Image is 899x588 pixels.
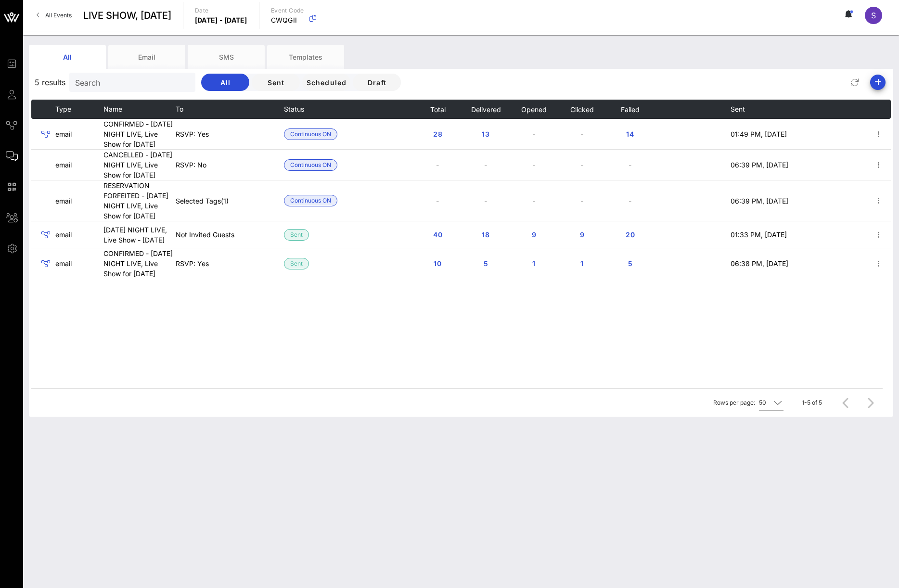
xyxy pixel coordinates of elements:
[430,230,445,239] span: 40
[103,150,176,180] td: CANCELLED - [DATE] NIGHT LIVE, Live Show for [DATE]
[284,100,337,119] th: Status
[759,395,783,410] div: 50Rows per page:
[176,221,284,248] td: Not Invited Guests
[865,7,882,24] div: S
[353,74,401,91] button: Draft
[574,230,590,239] span: 9
[526,230,541,239] span: 9
[290,258,303,269] span: Sent
[422,255,453,272] button: 10
[209,78,242,87] span: All
[731,130,787,138] span: 01:49 PM, [DATE]
[422,126,453,143] button: 28
[570,105,594,114] span: Clicked
[731,197,788,205] span: 06:39 PM, [DATE]
[731,100,791,119] th: Sent
[462,100,510,119] th: Delivered
[176,180,284,221] td: Selected Tags (1)
[759,398,766,407] div: 50
[360,78,393,87] span: Draft
[55,119,103,150] td: email
[731,259,788,268] span: 06:38 PM, [DATE]
[430,259,445,268] span: 10
[55,248,103,279] td: email
[430,130,445,138] span: 28
[103,105,122,113] span: Name
[518,255,549,272] button: 1
[566,255,597,272] button: 1
[430,105,446,114] span: Total
[176,119,284,150] td: RSVP: Yes
[622,130,638,138] span: 14
[574,259,590,268] span: 1
[290,129,331,140] span: Continuous ON
[55,221,103,248] td: email
[566,226,597,243] button: 9
[103,221,176,248] td: [DATE] NIGHT LIVE, Live Show - [DATE]
[713,389,783,417] div: Rows per page:
[35,77,65,88] span: 5 results
[267,45,344,69] div: Templates
[176,248,284,279] td: RSVP: Yes
[306,78,347,87] span: Scheduled
[55,100,103,119] th: Type
[470,126,501,143] button: 13
[470,255,501,272] button: 5
[615,255,645,272] button: 5
[518,226,549,243] button: 9
[422,226,453,243] button: 40
[558,100,606,119] th: Clicked
[731,161,788,169] span: 06:39 PM, [DATE]
[108,45,185,69] div: Email
[176,150,284,180] td: RSVP: No
[615,126,645,143] button: 14
[521,105,547,114] span: Opened
[430,100,446,119] button: Total
[103,100,176,119] th: Name
[176,100,284,119] th: To
[521,100,547,119] button: Opened
[31,8,77,23] a: All Events
[622,230,638,239] span: 20
[470,226,501,243] button: 18
[290,195,331,206] span: Continuous ON
[802,398,822,407] div: 1-5 of 5
[195,6,247,15] p: Date
[201,74,249,91] button: All
[176,105,183,113] span: To
[259,78,292,87] span: Sent
[103,119,176,150] td: CONFIRMED - [DATE] NIGHT LIVE, Live Show for [DATE]
[195,15,247,25] p: [DATE] - [DATE]
[526,259,541,268] span: 1
[478,230,493,239] span: 18
[471,105,501,114] span: Delivered
[622,259,638,268] span: 5
[103,180,176,221] td: RESERVATION FORFEITED - [DATE] NIGHT LIVE, Live Show for [DATE]
[55,150,103,180] td: email
[620,105,640,114] span: Failed
[271,6,304,15] p: Event Code
[478,259,493,268] span: 5
[413,100,462,119] th: Total
[471,100,501,119] button: Delivered
[731,230,787,239] span: 01:33 PM, [DATE]
[45,12,72,19] span: All Events
[620,100,640,119] button: Failed
[615,226,645,243] button: 20
[871,11,876,20] span: S
[290,230,303,240] span: Sent
[55,105,71,113] span: Type
[188,45,265,69] div: SMS
[510,100,558,119] th: Opened
[284,105,304,113] span: Status
[606,100,654,119] th: Failed
[478,130,493,138] span: 13
[55,180,103,221] td: email
[271,15,304,25] p: CWQGII
[29,45,106,69] div: All
[302,74,350,91] button: Scheduled
[731,105,745,113] span: Sent
[570,100,594,119] button: Clicked
[290,160,331,170] span: Continuous ON
[252,74,300,91] button: Sent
